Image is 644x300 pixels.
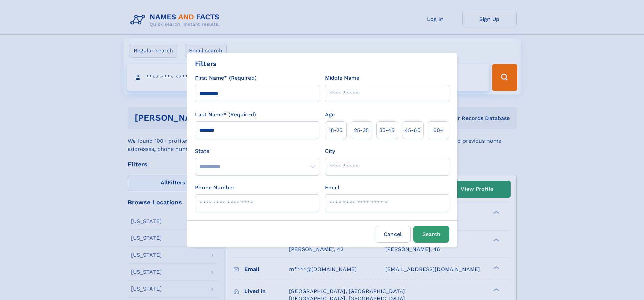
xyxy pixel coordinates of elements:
div: Filters [195,59,217,69]
label: Cancel [375,226,411,243]
span: 25‑35 [354,126,369,134]
label: Middle Name [325,74,359,82]
label: Last Name* (Required) [195,111,256,119]
span: 35‑45 [379,126,395,134]
label: First Name* (Required) [195,74,257,82]
label: Phone Number [195,184,235,192]
span: 60+ [433,126,444,134]
label: State [195,147,319,155]
span: 18‑25 [329,126,342,134]
label: Email [325,184,339,192]
span: 45‑60 [405,126,421,134]
label: Age [325,111,335,119]
button: Search [413,226,449,243]
label: City [325,147,335,155]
